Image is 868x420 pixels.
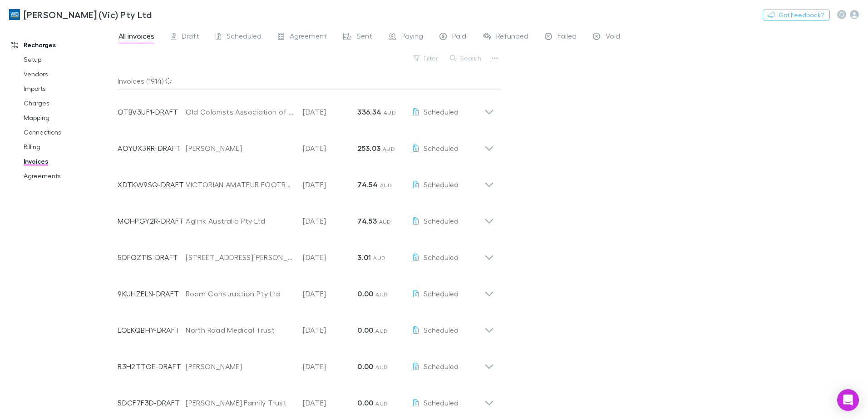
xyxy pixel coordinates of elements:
a: Invoices [15,154,123,169]
span: AUD [383,145,395,152]
span: Sent [357,31,372,43]
strong: 3.01 [357,253,371,262]
div: North Road Medical Trust [186,325,294,335]
span: Void [606,31,620,43]
a: Vendors [15,67,123,81]
strong: 253.03 [357,144,380,153]
span: Paying [401,31,423,43]
span: Paid [452,31,466,43]
span: Scheduled [424,325,459,334]
h3: [PERSON_NAME] (Vic) Pty Ltd [24,9,152,20]
span: Scheduled [424,107,459,116]
p: [DATE] [303,361,357,372]
span: Scheduled [227,31,261,43]
p: 5DCF7F3D-DRAFT [118,397,186,408]
p: LOEKQBHY-DRAFT [118,325,186,335]
div: VICTORIAN AMATEUR FOOTBALL ASSOCIATION [186,179,294,190]
div: R3H2TTOE-DRAFT[PERSON_NAME][DATE]0.00 AUDScheduled [110,345,501,381]
div: Aglink Australia Pty Ltd [186,215,294,226]
span: AUD [379,218,391,225]
strong: 0.00 [357,398,373,407]
div: 5DCF7F3D-DRAFT[PERSON_NAME] Family Trust[DATE]0.00 AUDScheduled [110,381,501,417]
span: Scheduled [424,253,459,261]
span: Scheduled [424,362,459,370]
p: XDTKW9SQ-DRAFT [118,179,186,190]
button: Got Feedback? [763,10,830,20]
strong: 0.00 [357,289,373,298]
a: Recharges [2,38,123,52]
span: AUD [373,255,385,261]
a: Mapping [15,110,123,125]
a: Setup [15,52,123,67]
div: Open Intercom Messenger [837,389,859,411]
strong: 74.54 [357,180,378,189]
p: MOHPGY2R-DRAFT [118,215,186,226]
div: Room Construction Pty Ltd [186,288,294,299]
span: AUD [375,327,388,334]
span: Scheduled [424,398,459,407]
span: AUD [375,291,388,298]
div: [PERSON_NAME] [186,361,294,372]
a: Agreements [15,169,123,183]
span: All invoices [118,31,154,43]
span: Scheduled [424,144,459,152]
strong: 74.53 [357,216,377,225]
span: AUD [380,182,392,189]
p: [DATE] [303,179,357,190]
p: [DATE] [303,252,357,263]
div: [STREET_ADDRESS][PERSON_NAME] Pty Ltd [186,252,294,263]
button: Search [445,53,487,64]
div: 9KUHZELN-DRAFTRoom Construction Pty Ltd[DATE]0.00 AUDScheduled [110,272,501,308]
div: 5DFOZTIS-DRAFT[STREET_ADDRESS][PERSON_NAME] Pty Ltd[DATE]3.01 AUDScheduled [110,235,501,272]
p: [DATE] [303,215,357,226]
div: AOYUX3RR-DRAFT[PERSON_NAME][DATE]253.03 AUDScheduled [110,126,501,163]
div: [PERSON_NAME] [186,143,294,154]
div: OTBV3UF1-DRAFTOld Colonists Association of Victoria (TA Abound Communities)[DATE]336.34 AUDScheduled [110,90,501,126]
p: R3H2TTOE-DRAFT [118,361,186,372]
strong: 0.00 [357,362,373,371]
a: Charges [15,96,123,110]
span: Refunded [496,31,528,43]
p: OTBV3UF1-DRAFT [118,106,186,117]
p: 9KUHZELN-DRAFT [118,288,186,299]
div: [PERSON_NAME] Family Trust [186,397,294,408]
span: AUD [375,400,388,407]
p: [DATE] [303,397,357,408]
span: Failed [557,31,577,43]
strong: 0.00 [357,325,373,335]
span: Scheduled [424,216,459,225]
span: Scheduled [424,180,459,189]
button: Filter [409,53,444,64]
p: AOYUX3RR-DRAFT [118,143,186,154]
p: 5DFOZTIS-DRAFT [118,252,186,263]
a: Billing [15,140,123,154]
span: AUD [375,364,388,370]
div: Old Colonists Association of Victoria (TA Abound Communities) [186,106,294,117]
p: [DATE] [303,288,357,299]
span: Draft [182,31,199,43]
div: LOEKQBHY-DRAFTNorth Road Medical Trust[DATE]0.00 AUDScheduled [110,308,501,345]
span: AUD [384,109,396,116]
p: [DATE] [303,325,357,335]
a: Imports [15,81,123,96]
img: William Buck (Vic) Pty Ltd's Logo [9,9,20,20]
span: Scheduled [424,289,459,298]
div: XDTKW9SQ-DRAFTVICTORIAN AMATEUR FOOTBALL ASSOCIATION[DATE]74.54 AUDScheduled [110,163,501,199]
span: Agreement [290,31,327,43]
a: [PERSON_NAME] (Vic) Pty Ltd [4,4,157,25]
div: MOHPGY2R-DRAFTAglink Australia Pty Ltd[DATE]74.53 AUDScheduled [110,199,501,235]
p: [DATE] [303,143,357,154]
p: [DATE] [303,106,357,117]
strong: 336.34 [357,107,381,116]
a: Connections [15,125,123,140]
